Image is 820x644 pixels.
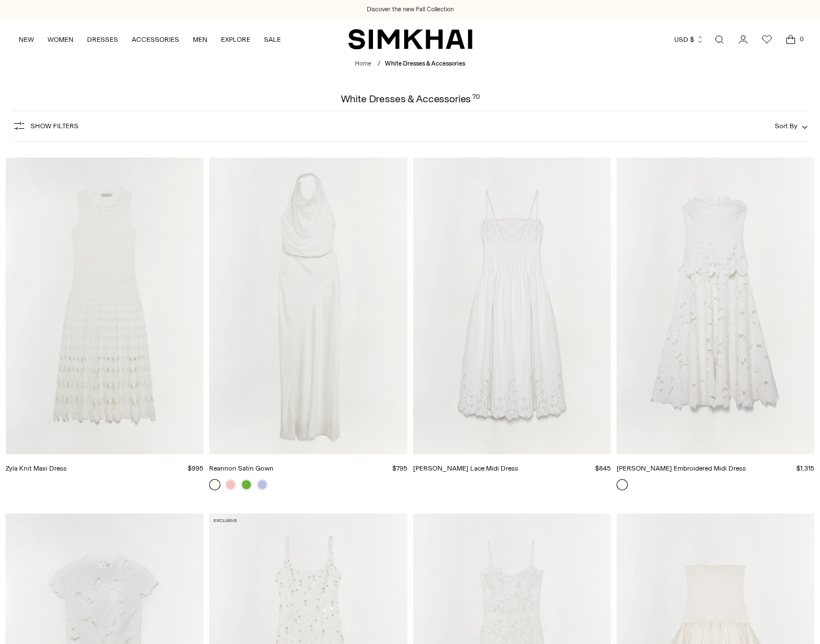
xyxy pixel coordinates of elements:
[193,27,207,52] a: MEN
[209,464,274,472] a: Reannon Satin Gown
[264,27,281,52] a: SALE
[188,464,203,472] span: $995
[775,122,797,130] span: Sort By
[472,94,480,104] div: 70
[6,464,67,472] a: Zyla Knit Maxi Dress
[221,27,250,52] a: EXPLORE
[31,122,79,130] span: Show Filters
[6,158,203,454] a: Zyla Knit Maxi Dress
[341,94,480,104] h1: White Dresses & Accessories
[413,158,611,454] a: Lilianna Cotton Lace Midi Dress
[355,59,465,69] nav: breadcrumbs
[732,28,754,51] a: Go to the account page
[595,464,611,472] span: $845
[348,28,472,50] a: SIMKHAI
[385,60,465,67] span: White Dresses & Accessories
[775,120,808,132] button: Sort By
[132,27,179,52] a: ACCESSORIES
[779,28,802,51] a: Open cart modal
[708,28,731,51] a: Open search modal
[12,117,79,135] button: Show Filters
[796,464,814,472] span: $1,315
[617,464,746,472] a: [PERSON_NAME] Embroidered Midi Dress
[87,27,118,52] a: DRESSES
[756,28,778,51] a: Wishlist
[674,27,704,52] button: USD $
[796,34,806,44] span: 0
[617,158,814,454] a: Audrey Embroidered Midi Dress
[209,158,407,454] a: Reannon Satin Gown
[355,60,371,67] a: Home
[367,5,454,14] a: Discover the new Fall Collection
[47,27,73,52] a: WOMEN
[378,59,380,69] div: /
[413,464,518,472] a: [PERSON_NAME] Lace Midi Dress
[392,464,407,472] span: $795
[19,27,34,52] a: NEW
